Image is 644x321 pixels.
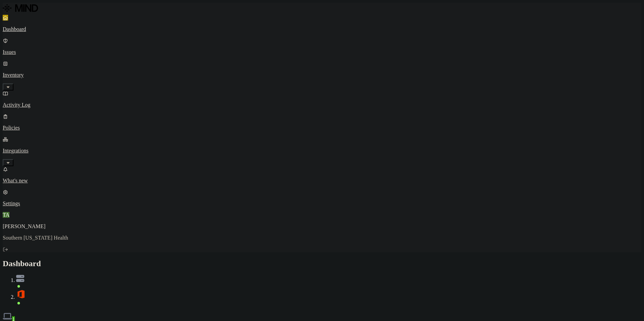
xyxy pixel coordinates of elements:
img: endpoint.svg [3,312,12,321]
a: What's new [3,166,641,184]
p: Southern [US_STATE] Health [3,235,641,241]
span: TA [3,212,9,218]
a: Activity Log [3,91,641,108]
a: Settings [3,189,641,207]
a: Inventory [3,61,641,90]
p: Integrations [3,148,641,154]
p: Dashboard [3,26,641,32]
a: Issues [3,38,641,55]
a: Policies [3,113,641,131]
p: Issues [3,49,641,55]
h2: Dashboard [3,259,641,268]
a: Dashboard [3,15,641,32]
img: azure-files.svg [16,275,24,282]
p: What's new [3,178,641,184]
p: Settings [3,201,641,207]
a: Integrations [3,136,641,165]
p: Activity Log [3,102,641,108]
p: Policies [3,125,641,131]
img: MIND [3,3,38,13]
a: MIND [3,3,641,15]
p: Inventory [3,72,641,78]
img: office-365.svg [16,289,26,299]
